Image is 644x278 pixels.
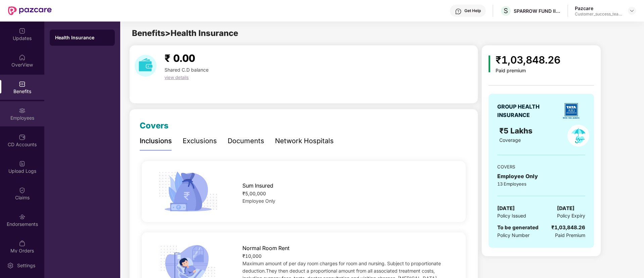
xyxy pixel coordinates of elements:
img: New Pazcare Logo [8,6,52,15]
div: ₹10,000 [242,252,451,260]
img: download [135,55,156,77]
span: view details [165,75,189,80]
img: svg+xml;base64,PHN2ZyBpZD0iRHJvcGRvd24tMzJ4MzIiIHhtbG5zPSJodHRwOi8vd3d3LnczLm9yZy8yMDAwL3N2ZyIgd2... [629,8,635,13]
img: svg+xml;base64,PHN2ZyBpZD0iSGVscC0zMngzMiIgeG1sbnM9Imh0dHA6Ly93d3cudzMub3JnLzIwMDAvc3ZnIiB3aWR0aD... [455,8,462,15]
div: Pazcare [575,5,622,11]
img: svg+xml;base64,PHN2ZyBpZD0iRW1wbG95ZWVzIiB4bWxucz0iaHR0cDovL3d3dy53My5vcmcvMjAwMC9zdmciIHdpZHRoPS... [19,107,26,114]
div: GROUP HEALTH INSURANCE [497,103,556,119]
span: ₹ 0.00 [165,52,195,64]
img: svg+xml;base64,PHN2ZyBpZD0iTXlfT3JkZXJzIiBkYXRhLW5hbWU9Ik15IE9yZGVycyIgeG1sbnM9Imh0dHA6Ly93d3cudz... [19,240,26,247]
div: ₹1,03,848.26 [496,52,560,68]
div: Network Hospitals [275,136,334,146]
span: Normal Room Rent [242,244,289,252]
img: policyIcon [567,125,589,147]
div: Settings [15,262,37,269]
img: svg+xml;base64,PHN2ZyBpZD0iRW5kb3JzZW1lbnRzIiB4bWxucz0iaHR0cDovL3d3dy53My5vcmcvMjAwMC9zdmciIHdpZH... [19,213,26,220]
div: 13 Employees [497,181,585,187]
span: S [504,7,508,15]
img: svg+xml;base64,PHN2ZyBpZD0iVXBkYXRlZCIgeG1sbnM9Imh0dHA6Ly93d3cudzMub3JnLzIwMDAvc3ZnIiB3aWR0aD0iMj... [19,28,26,34]
img: insurerLogo [559,99,583,123]
span: Employee Only [242,198,275,204]
div: COVERS [497,163,585,170]
span: Policy Issued [497,212,526,220]
img: icon [489,55,490,72]
div: Paid premium [496,68,560,74]
div: SPARROW FUND II ADVISORS LLP [514,8,561,14]
div: Health Insurance [55,34,109,41]
img: svg+xml;base64,PHN2ZyBpZD0iQ2xhaW0iIHhtbG5zPSJodHRwOi8vd3d3LnczLm9yZy8yMDAwL3N2ZyIgd2lkdGg9IjIwIi... [19,187,26,194]
span: Benefits > Health Insurance [132,28,238,38]
div: Get Help [464,8,481,13]
div: Employee Only [497,172,585,181]
span: [DATE] [557,204,574,212]
span: Sum Insured [242,182,273,190]
img: svg+xml;base64,PHN2ZyBpZD0iVXBsb2FkX0xvZ3MiIGRhdGEtbmFtZT0iVXBsb2FkIExvZ3MiIHhtbG5zPSJodHRwOi8vd3... [19,160,26,167]
img: svg+xml;base64,PHN2ZyBpZD0iU2V0dGluZy0yMHgyMCIgeG1sbnM9Imh0dHA6Ly93d3cudzMub3JnLzIwMDAvc3ZnIiB3aW... [7,262,14,269]
span: Policy Expiry [557,212,585,220]
span: To be generated [497,224,539,231]
div: Exclusions [183,136,217,146]
img: svg+xml;base64,PHN2ZyBpZD0iQ0RfQWNjb3VudHMiIGRhdGEtbmFtZT0iQ0QgQWNjb3VudHMiIHhtbG5zPSJodHRwOi8vd3... [19,134,26,141]
div: ₹1,03,848.26 [551,224,585,232]
div: Documents [228,136,264,146]
div: ₹5,00,000 [242,190,451,197]
span: Covers [140,121,169,130]
span: Policy Number [497,232,530,238]
span: Shared C.D balance [165,67,209,73]
img: svg+xml;base64,PHN2ZyBpZD0iSG9tZSIgeG1sbnM9Imh0dHA6Ly93d3cudzMub3JnLzIwMDAvc3ZnIiB3aWR0aD0iMjAiIG... [19,54,26,61]
span: ₹5 Lakhs [499,126,535,135]
img: svg+xml;base64,PHN2ZyBpZD0iQmVuZWZpdHMiIHhtbG5zPSJodHRwOi8vd3d3LnczLm9yZy8yMDAwL3N2ZyIgd2lkdGg9Ij... [19,81,26,87]
div: Customer_success_team_lead [575,11,622,17]
div: Inclusions [140,136,172,146]
img: icon [156,169,220,214]
span: [DATE] [497,204,515,212]
span: Coverage [499,137,521,143]
span: Paid Premium [555,232,585,239]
